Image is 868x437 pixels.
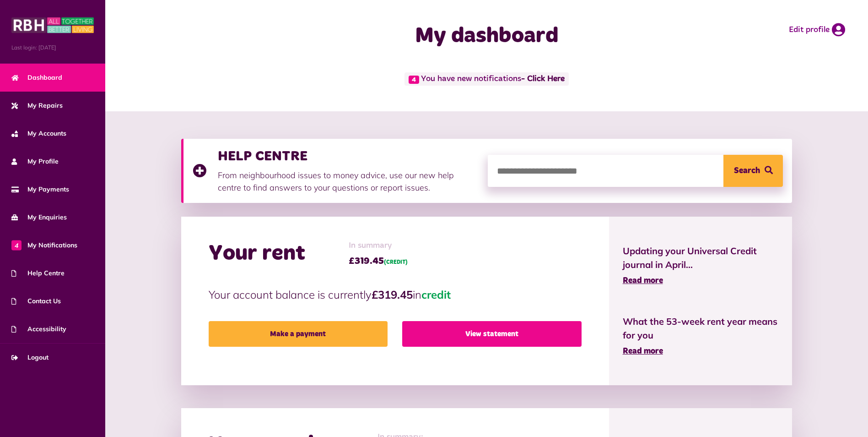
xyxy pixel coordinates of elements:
img: MyRBH [11,16,94,34]
span: £319.45 [349,254,408,268]
span: My Payments [11,185,69,194]
p: From neighbourhood issues to money advice, use our new help centre to find answers to your questi... [218,169,479,194]
span: Accessibility [11,324,66,334]
a: What the 53-week rent year means for you Read more [623,315,779,358]
span: credit [421,288,451,301]
span: Read more [623,277,663,285]
strong: £319.45 [372,288,413,301]
h1: My dashboard [305,23,669,49]
span: Logout [11,353,49,362]
span: Updating your Universal Credit journal in April... [623,244,779,272]
span: (CREDIT) [384,260,408,265]
span: Dashboard [11,73,62,82]
span: Search [734,155,760,187]
span: In summary [349,240,408,252]
span: Contact Us [11,296,61,306]
a: - Click Here [521,75,565,83]
span: My Enquiries [11,213,67,222]
button: Search [723,155,783,187]
span: Help Centre [11,268,65,278]
span: You have new notifications [404,72,569,86]
span: 4 [409,76,419,84]
span: My Accounts [11,129,66,138]
span: 4 [11,240,22,250]
h2: Your rent [209,240,305,267]
span: Read more [623,347,663,355]
span: My Profile [11,157,59,166]
h3: HELP CENTRE [218,148,479,164]
a: Make a payment [209,321,388,347]
a: View statement [402,321,581,347]
span: What the 53-week rent year means for you [623,315,779,342]
span: My Repairs [11,101,63,110]
span: Last login: [DATE] [11,44,94,52]
p: Your account balance is currently in [209,286,582,303]
a: Updating your Universal Credit journal in April... Read more [623,244,779,287]
span: My Notifications [11,240,77,250]
a: Edit profile [789,23,845,37]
